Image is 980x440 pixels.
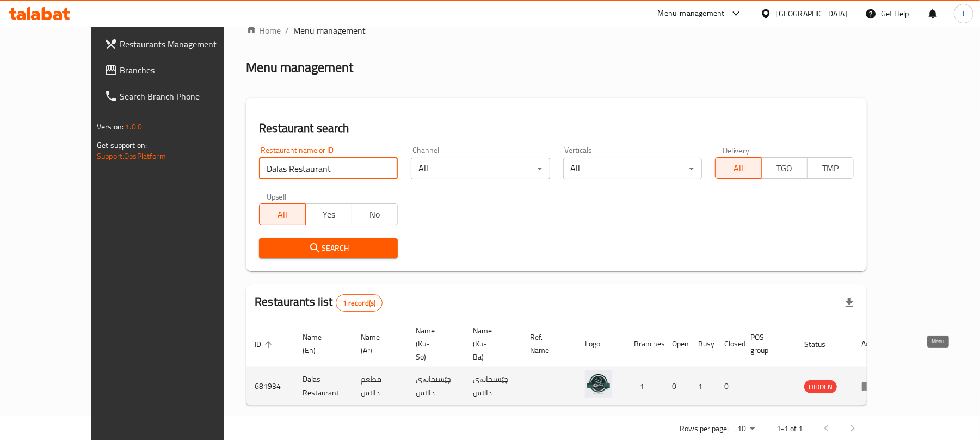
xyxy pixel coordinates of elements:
[246,24,281,37] a: Home
[246,321,890,406] table: enhanced table
[585,370,612,398] img: Dalas Restaurant
[853,321,890,367] th: Action
[264,207,301,222] span: All
[716,321,742,367] th: Closed
[407,367,464,406] td: چێشتخانەی دالاس
[689,321,716,367] th: Busy
[246,59,353,76] h2: Menu management
[259,238,398,258] button: Search
[804,338,840,351] span: Status
[120,38,246,51] span: Restaurants Management
[255,294,383,312] h2: Restaurants list
[733,421,759,437] div: Rows per page:
[97,120,124,134] span: Version:
[836,290,862,316] div: Export file
[259,120,854,137] h2: Restaurant search
[336,294,383,312] div: Total records count
[96,57,255,83] a: Branches
[303,331,339,357] span: Name (En)
[97,149,166,163] a: Support.OpsPlatform
[715,157,762,179] button: All
[689,367,716,406] td: 1
[336,298,383,308] span: 1 record(s)
[246,367,294,406] td: 681934
[776,8,848,20] div: [GEOGRAPHIC_DATA]
[464,367,521,406] td: چێشتخانەی دالاس
[416,324,451,363] span: Name (Ku-So)
[720,160,757,176] span: All
[963,8,964,20] span: l
[268,241,389,255] span: Search
[473,324,508,363] span: Name (Ku-Ba)
[563,158,702,179] div: All
[352,367,407,406] td: مطعم دالاس
[96,31,255,57] a: Restaurants Management
[294,367,352,406] td: Dalas Restaurant
[293,24,366,37] span: Menu management
[255,338,275,351] span: ID
[530,331,563,357] span: Ref. Name
[576,321,625,367] th: Logo
[96,83,255,109] a: Search Branch Phone
[356,207,394,222] span: No
[310,207,348,222] span: Yes
[658,7,725,20] div: Menu-management
[120,90,246,103] span: Search Branch Phone
[804,380,837,393] div: HIDDEN
[259,203,306,225] button: All
[625,321,663,367] th: Branches
[723,146,750,154] label: Delivery
[120,64,246,77] span: Branches
[361,331,394,357] span: Name (Ar)
[411,158,550,179] div: All
[750,331,782,357] span: POS group
[812,160,849,176] span: TMP
[766,160,804,176] span: TGO
[776,422,803,436] p: 1-1 of 1
[807,157,854,179] button: TMP
[761,157,808,179] button: TGO
[663,321,689,367] th: Open
[716,367,742,406] td: 0
[305,203,352,225] button: Yes
[97,138,147,152] span: Get support on:
[352,203,398,225] button: No
[267,193,287,200] label: Upsell
[259,158,398,179] input: Search for restaurant name or ID..
[246,24,867,37] nav: breadcrumb
[663,367,689,406] td: 0
[125,120,142,134] span: 1.0.0
[285,24,289,37] li: /
[680,422,729,436] p: Rows per page:
[804,381,837,393] span: HIDDEN
[625,367,663,406] td: 1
